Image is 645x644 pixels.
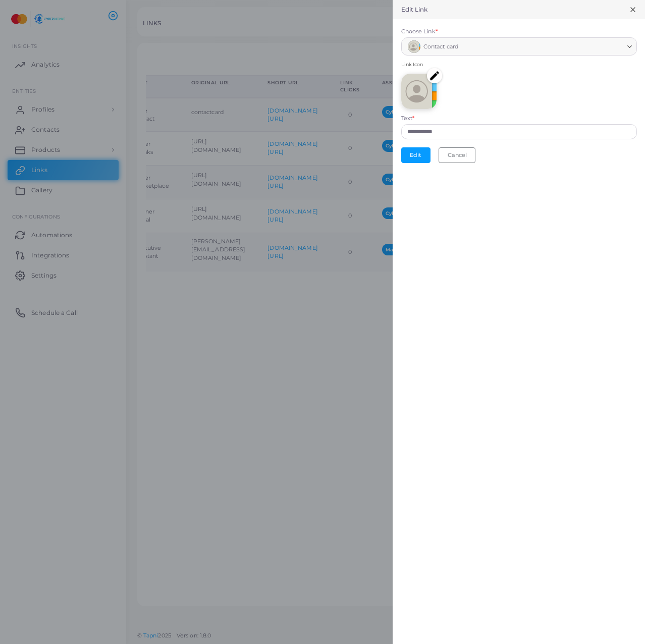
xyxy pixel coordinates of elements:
button: Cancel [439,147,475,163]
label: Choose Link [401,28,438,36]
span: Contact card [423,42,458,52]
img: edit.png [427,68,442,83]
h5: Edit Link [401,6,428,13]
div: Search for option [401,37,637,56]
img: avatar [408,40,420,53]
input: Search for option [461,40,623,53]
img: contactcard.png [401,74,437,109]
button: Edit [401,147,431,163]
label: Text [401,115,415,123]
span: Link Icon [401,61,637,68]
